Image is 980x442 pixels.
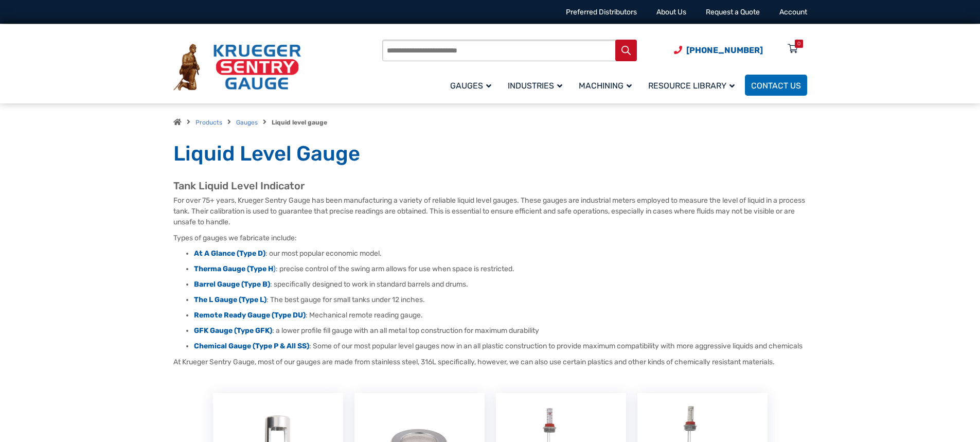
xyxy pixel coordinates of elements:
[751,81,801,91] span: Contact Us
[194,264,273,273] strong: Therma Gauge (Type H
[195,119,222,126] a: Products
[194,249,807,259] li: : our most popular economic model.
[194,295,266,304] a: The L Gauge (Type L)
[194,280,270,289] a: Barrel Gauge (Type B)
[797,40,800,48] div: 0
[173,180,807,192] h2: Tank Liquid Level Indicator
[648,81,735,91] span: Resource Library
[566,8,637,16] a: Preferred Distributors
[194,264,276,273] a: Therma Gauge (Type H)
[745,75,807,96] a: Contact Us
[272,119,327,126] strong: Liquid level gauge
[194,326,272,335] a: GFK Gauge (Type GFK)
[674,44,763,57] a: Phone Number (920) 434-8860
[194,341,807,351] li: : Some of our most popular level gauges now in an all plastic construction to provide maximum com...
[642,73,745,97] a: Resource Library
[236,119,258,126] a: Gauges
[173,195,807,227] p: For over 75+ years, Krueger Sentry Gauge has been manufacturing a variety of reliable liquid leve...
[686,45,763,55] span: [PHONE_NUMBER]
[706,8,760,16] a: Request a Quote
[194,279,807,290] li: : specifically designed to work in standard barrels and drums.
[656,8,686,16] a: About Us
[173,233,807,243] p: Types of gauges we fabricate include:
[194,295,807,305] li: : The best gauge for small tanks under 12 inches.
[194,342,309,350] a: Chemical Gauge (Type P & All SS)
[194,264,807,274] li: : precise control of the swing arm allows for use when space is restricted.
[502,73,573,97] a: Industries
[450,81,491,91] span: Gauges
[194,326,807,336] li: : a lower profile fill gauge with an all metal top construction for maximum durability
[194,249,265,258] a: At A Glance (Type D)
[173,44,301,91] img: Krueger Sentry Gauge
[779,8,807,16] a: Account
[444,73,502,97] a: Gauges
[173,141,807,167] h1: Liquid Level Gauge
[573,73,642,97] a: Machining
[579,81,632,91] span: Machining
[173,357,807,367] p: At Krueger Sentry Gauge, most of our gauges are made from stainless steel, 316L specifically, how...
[508,81,562,91] span: Industries
[194,310,807,321] li: : Mechanical remote reading gauge.
[194,311,306,320] a: Remote Ready Gauge (Type DU)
